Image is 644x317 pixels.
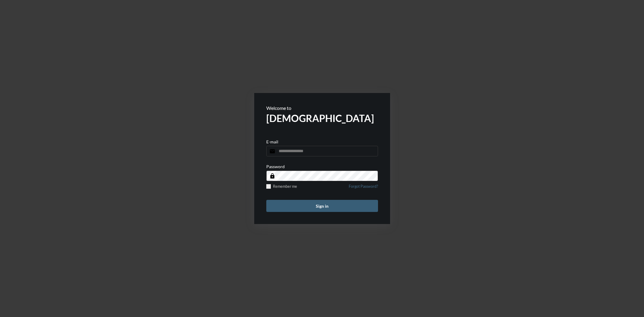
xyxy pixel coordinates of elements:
[266,105,378,111] p: Welcome to
[349,184,378,192] a: Forgot Password?
[266,139,278,144] p: E-mail
[266,112,378,124] h2: [DEMOGRAPHIC_DATA]
[266,184,297,189] label: Remember me
[266,164,285,169] p: Password
[266,200,378,212] button: Sign in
